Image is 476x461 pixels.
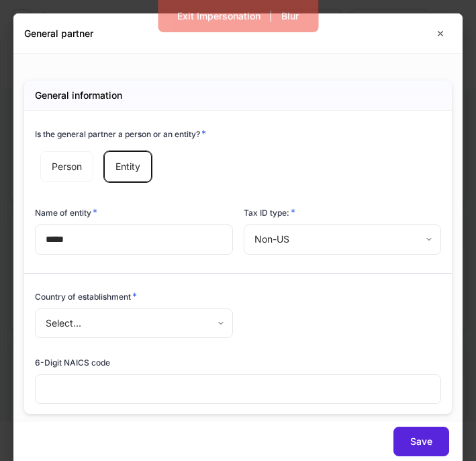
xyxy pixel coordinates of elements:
[244,206,295,219] h6: Tax ID type:
[35,206,97,219] h6: Name of entity
[393,427,449,456] button: Save
[35,290,137,303] h6: Country of establishment
[35,127,206,140] h6: Is the general partner a person or an entity?
[35,89,122,102] h5: General information
[410,437,432,446] div: Save
[177,11,260,21] div: Exit Impersonation
[244,224,441,254] div: Non-US
[35,356,110,369] h6: 6-Digit NAICS code
[35,308,232,338] div: Select...
[281,11,299,21] div: Blur
[24,27,93,40] h5: General partner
